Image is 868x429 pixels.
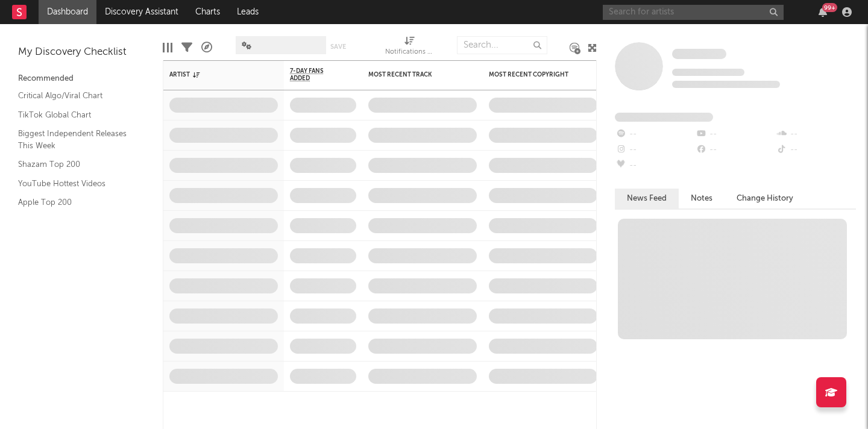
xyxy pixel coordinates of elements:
[672,48,726,60] a: Some Artist
[18,108,133,122] a: TikTok Global Chart
[615,158,695,174] div: --
[18,196,133,209] a: Apple Top 200
[18,158,133,171] a: Shazam Top 200
[672,81,780,88] span: 0 fans last week
[672,69,744,76] span: Tracking Since: [DATE]
[385,45,433,60] div: Notifications (Artist)
[819,7,827,17] button: 99+
[615,127,695,142] div: --
[18,45,145,60] div: My Discovery Checklist
[615,113,713,122] span: Fans Added by Platform
[615,142,695,158] div: --
[368,71,459,78] div: Most Recent Track
[679,189,725,208] button: Notes
[695,142,775,158] div: --
[18,177,133,190] a: YouTube Hottest Videos
[672,49,726,59] span: Some Artist
[603,5,784,20] input: Search for artists
[457,36,547,54] input: Search...
[18,89,133,102] a: Critical Algo/Viral Chart
[201,30,212,65] div: A&R Pipeline
[385,30,433,65] div: Notifications (Artist)
[290,67,338,82] span: 7-Day Fans Added
[615,189,679,208] button: News Feed
[330,43,346,50] button: Save
[18,215,133,228] a: Spotify Track Velocity Chart
[163,30,172,65] div: Edit Columns
[822,3,837,12] div: 99 +
[695,127,775,142] div: --
[725,189,805,208] button: Change History
[18,72,145,86] div: Recommended
[776,142,856,158] div: --
[18,127,133,152] a: Biggest Independent Releases This Week
[776,127,856,142] div: --
[181,30,192,65] div: Filters
[169,71,260,78] div: Artist
[489,71,579,78] div: Most Recent Copyright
